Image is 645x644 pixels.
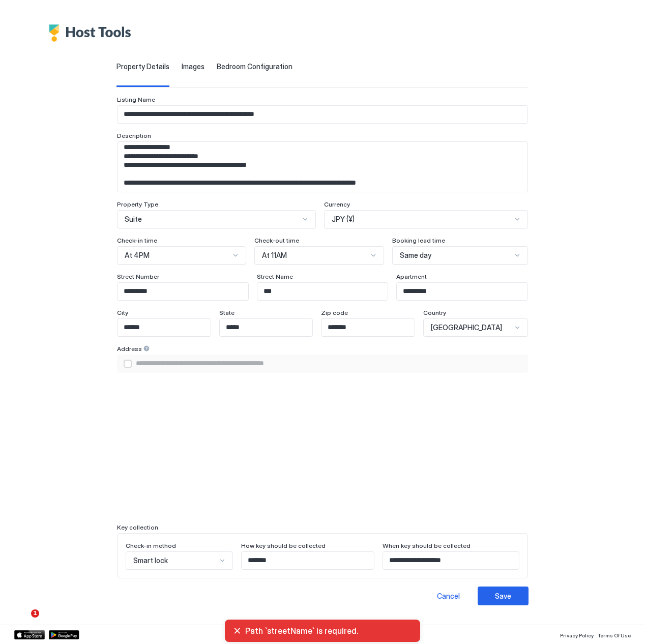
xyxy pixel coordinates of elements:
[117,132,151,139] span: Description
[126,542,176,549] span: Check-in method
[31,609,39,618] span: 1
[118,319,211,336] input: Input Field
[254,237,299,244] span: Check-out time
[124,360,132,368] div: airbnbAddress
[117,523,158,531] span: Key collection
[392,237,445,244] span: Booking lead time
[217,62,292,71] span: Bedroom Configuration
[117,273,159,280] span: Street Number
[219,309,234,316] span: State
[49,24,136,42] div: Host Tools Logo
[241,542,326,549] span: How key should be collected
[117,385,528,515] iframe: Property location map
[431,323,502,332] span: [GEOGRAPHIC_DATA]
[182,62,204,71] span: Images
[383,542,471,549] span: When key should be collected
[242,552,374,569] input: Input Field
[117,309,128,316] span: City
[125,251,150,260] span: At 4PM
[400,251,431,260] span: Same day
[118,142,527,192] textarea: Input Field
[116,62,169,71] span: Property Details
[262,251,287,260] span: At 11AM
[118,283,248,300] input: Input Field
[245,626,412,636] span: Path `streetName` is required.
[423,309,446,316] span: Country
[257,273,293,280] span: Street Name
[383,552,519,569] input: Input Field
[321,309,348,316] span: Zip code
[117,345,142,353] span: Address
[117,96,155,103] span: Listing Name
[10,609,35,634] iframe: Intercom live chat
[220,319,313,336] input: Input Field
[495,591,511,601] div: Save
[437,591,460,601] div: Cancel
[133,556,168,565] span: Smart lock
[478,587,529,605] button: Save
[117,200,158,208] span: Property Type
[397,283,527,300] input: Input Field
[117,237,157,244] span: Check-in time
[125,215,142,224] span: Suite
[132,355,527,372] input: Input Field
[396,273,427,280] span: Apartment
[321,319,415,336] input: Input Field
[423,587,474,605] button: Cancel
[324,200,350,208] span: Currency
[257,283,388,300] input: Input Field
[118,106,527,123] input: Input Field
[332,215,355,224] span: JPY (¥)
